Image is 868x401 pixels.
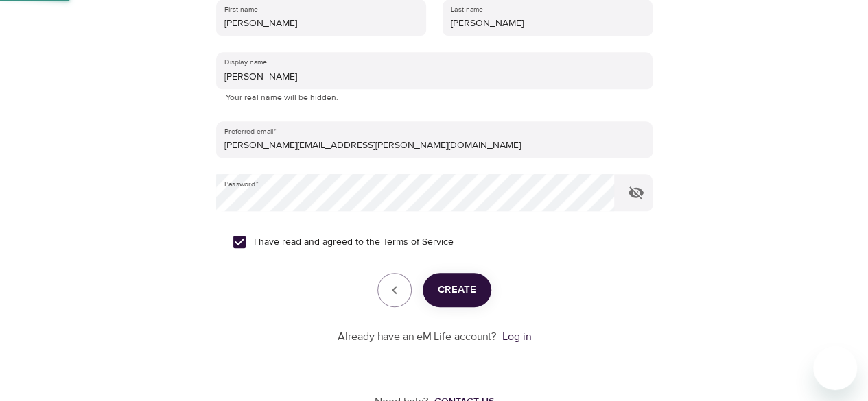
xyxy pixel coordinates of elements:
[502,330,531,343] a: Log in
[438,281,476,299] span: Create
[226,91,643,105] p: Your real name will be hidden.
[813,346,857,390] iframe: Button to launch messaging window
[383,235,454,250] a: Terms of Service
[254,235,454,250] span: I have read and agreed to the
[423,273,491,307] button: Create
[338,329,497,345] p: Already have an eM Life account?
